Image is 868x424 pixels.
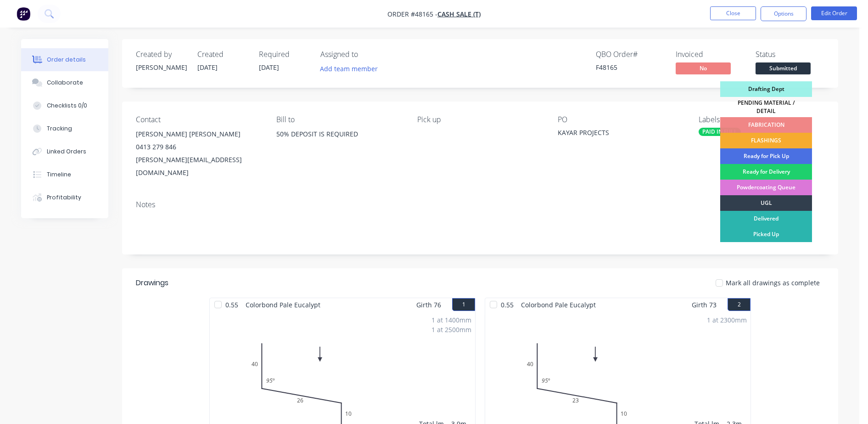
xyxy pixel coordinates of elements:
[136,141,262,153] div: 0413 279 846
[720,211,812,226] div: Delivered
[136,50,186,59] div: Created by
[136,153,262,179] div: [PERSON_NAME][EMAIL_ADDRESS][DOMAIN_NAME]
[707,315,747,325] div: 1 at 2300mm
[517,298,599,311] span: Colorbond Pale Eucalypt
[136,128,262,179] div: [PERSON_NAME] [PERSON_NAME]0413 279 846[PERSON_NAME][EMAIL_ADDRESS][DOMAIN_NAME]
[692,298,717,311] span: Girth 73
[387,10,437,18] span: Order #48165 -
[417,115,543,124] div: Pick up
[720,97,812,117] div: PENDING MATERIAL / DETAIL
[47,124,72,133] div: Tracking
[699,128,741,136] div: PAID IN FULL
[452,298,475,311] button: 1
[676,62,731,74] span: No
[720,226,812,242] div: Picked Up
[720,195,812,211] div: UGL
[756,62,811,76] button: Submitted
[320,62,383,75] button: Add team member
[720,148,812,164] div: Ready for Pick Up
[47,79,83,87] div: Collaborate
[756,62,811,74] span: Submitted
[47,102,87,110] div: Checklists 0/0
[699,115,824,124] div: Labels
[21,186,108,209] button: Profitability
[497,298,517,311] span: 0.55
[242,298,324,311] span: Colorbond Pale Eucalypt
[728,298,750,311] button: 2
[47,56,86,64] div: Order details
[21,94,108,117] button: Checklists 0/0
[431,325,471,334] div: 1 at 2500mm
[315,62,383,75] button: Add team member
[197,50,248,59] div: Created
[21,140,108,163] button: Linked Orders
[47,193,81,202] div: Profitability
[136,200,824,209] div: Notes
[720,164,812,180] div: Ready for Delivery
[596,50,665,59] div: QBO Order #
[437,10,481,18] a: CASH SALE (T)
[136,62,186,72] div: [PERSON_NAME]
[431,315,471,325] div: 1 at 1400mm
[676,50,745,59] div: Invoiced
[558,115,683,124] div: PO
[276,115,402,124] div: Bill to
[720,117,812,133] div: FABRICATION
[47,147,86,156] div: Linked Orders
[811,6,857,20] button: Edit Order
[21,48,108,71] button: Order details
[596,62,665,72] div: F48165
[136,277,168,288] div: Drawings
[710,6,756,20] button: Close
[761,6,806,21] button: Options
[21,163,108,186] button: Timeline
[720,81,812,97] div: Drafting Dept
[756,50,824,59] div: Status
[276,128,402,141] div: 50% DEPOSIT IS REQUIRED
[259,50,309,59] div: Required
[558,128,672,141] div: KAYAR PROJECTS
[259,63,279,72] span: [DATE]
[21,117,108,140] button: Tracking
[17,7,30,21] img: Factory
[720,133,812,148] div: FLASHINGS
[222,298,242,311] span: 0.55
[197,63,218,72] span: [DATE]
[320,50,412,59] div: Assigned to
[47,170,71,179] div: Timeline
[136,115,262,124] div: Contact
[720,180,812,195] div: Powdercoating Queue
[136,128,262,141] div: [PERSON_NAME] [PERSON_NAME]
[416,298,441,311] span: Girth 76
[21,71,108,94] button: Collaborate
[276,128,402,157] div: 50% DEPOSIT IS REQUIRED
